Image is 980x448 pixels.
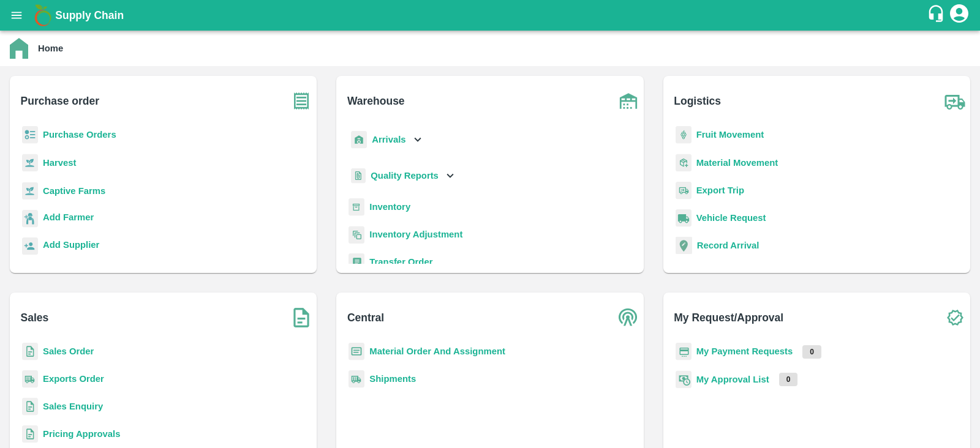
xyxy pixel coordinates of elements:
img: sales [22,425,38,443]
div: account of current user [948,2,970,28]
b: Supply Chain [55,9,124,21]
a: My Approval List [696,375,769,384]
img: inventory [349,226,364,244]
img: sales [22,343,38,360]
b: Quality Reports [371,171,439,181]
a: Export Trip [696,185,744,195]
b: Central [347,309,384,326]
img: qualityReport [351,168,366,184]
a: Purchase Orders [43,130,116,140]
img: reciept [22,126,38,144]
a: Material Order And Assignment [369,346,505,356]
a: Exports Order [43,374,104,384]
a: Add Supplier [43,238,99,255]
b: My Request/Approval [674,309,783,326]
p: 0 [802,345,821,359]
img: whInventory [349,198,364,216]
a: Sales Order [43,346,94,356]
img: payment [676,343,692,360]
img: check [940,302,970,333]
img: centralMaterial [349,343,364,360]
a: Record Arrival [697,241,759,250]
img: harvest [22,154,38,172]
button: open drawer [2,1,31,29]
img: purchase [286,86,317,116]
b: Logistics [674,92,721,110]
a: My Payment Requests [696,346,793,356]
img: recordArrival [676,237,692,254]
b: Arrivals [372,135,405,144]
a: Vehicle Request [696,213,766,223]
a: Pricing Approvals [43,429,120,439]
img: harvest [22,182,38,200]
a: Supply Chain [55,7,927,24]
a: Transfer Order [369,257,432,267]
b: Home [38,43,63,53]
a: Inventory Adjustment [369,230,462,239]
div: Arrivals [349,126,424,154]
b: Add Farmer [43,212,94,222]
img: approval [676,370,692,389]
img: delivery [676,182,692,200]
b: Warehouse [347,92,405,110]
a: Fruit Movement [696,130,764,140]
img: home [10,38,28,59]
img: shipments [22,370,38,388]
a: Add Farmer [43,211,94,227]
img: fruit [676,126,692,144]
a: Harvest [43,158,76,168]
b: Add Supplier [43,240,99,250]
div: customer-support [927,4,948,26]
img: soSales [286,302,317,333]
a: Shipments [369,374,416,384]
img: sales [22,398,38,416]
div: Quality Reports [349,163,457,189]
a: Sales Enquiry [43,401,103,411]
img: shipments [349,370,364,388]
img: truck [940,86,970,116]
b: Sales [21,309,49,326]
a: Material Movement [696,158,778,168]
img: warehouse [613,86,644,116]
img: material [676,154,692,172]
img: whTransfer [349,253,364,271]
img: farmer [22,210,38,228]
a: Inventory [369,202,410,212]
b: Purchase order [21,92,99,110]
img: vehicle [676,209,692,227]
a: Captive Farms [43,186,105,196]
img: whArrival [351,131,367,149]
p: 0 [779,373,798,386]
img: central [613,302,644,333]
img: logo [31,3,55,28]
img: supplier [22,237,38,255]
